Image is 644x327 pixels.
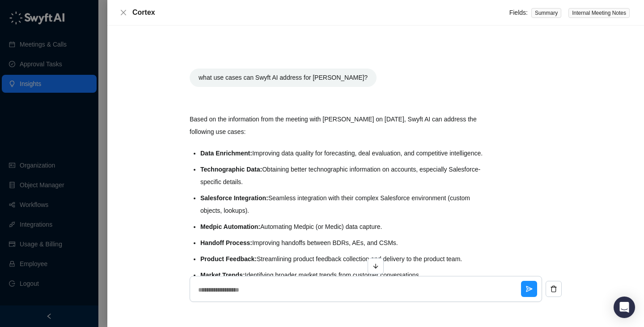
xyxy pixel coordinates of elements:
li: Streamlining product feedback collection and delivery to the product team. [200,253,487,265]
p: Based on the information from the meeting with [PERSON_NAME] on [DATE], Swyft AI can address the ... [190,113,487,138]
li: Seamless integration with their complex Salesforce environment (custom objects, lookups). [200,192,487,217]
li: Improving handoffs between BDRs, AEs, and CSMs. [200,237,487,249]
li: Obtaining better technographic information on accounts, especially Salesforce-specific details. [200,163,487,188]
strong: Data Enrichment: [200,150,252,157]
strong: Medpic Automation: [200,223,260,230]
li: Automating Medpic (or Medic) data capture. [200,220,487,233]
strong: Technographic Data: [200,166,262,173]
strong: Market Trends: [200,271,245,279]
strong: Handoff Process: [200,239,252,246]
span: Fields: [509,9,528,16]
span: what use cases can Swyft AI address for [PERSON_NAME]? [199,74,368,81]
span: close [120,9,127,16]
strong: Product Feedback: [200,255,257,262]
button: Close [118,7,129,18]
div: Open Intercom Messenger [614,297,635,318]
strong: Salesforce Integration: [200,194,268,202]
li: Improving data quality for forecasting, deal evaluation, and competitive intelligence. [200,147,487,159]
li: Identifying broader market trends from customer conversations. [200,269,487,281]
span: Internal Meeting Notes [568,8,630,18]
span: Summary [531,8,561,18]
div: Cortex [132,7,509,18]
